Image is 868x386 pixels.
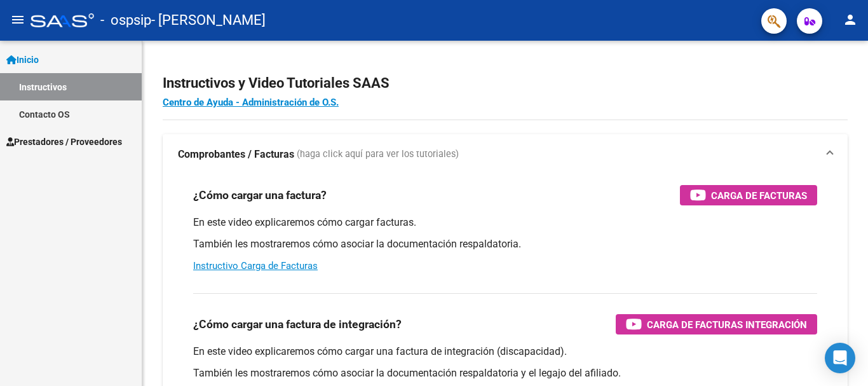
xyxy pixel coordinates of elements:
span: Inicio [6,53,39,67]
mat-icon: menu [10,12,25,27]
mat-icon: person [843,12,858,27]
button: Carga de Facturas [680,185,817,205]
button: Carga de Facturas Integración [616,314,817,334]
strong: Comprobantes / Facturas [178,148,294,162]
span: - ospsip [100,6,151,34]
h2: Instructivos y Video Tutoriales SAAS [163,71,848,95]
a: Instructivo Carga de Facturas [193,260,318,272]
span: Carga de Facturas Integración [647,317,807,333]
p: También les mostraremos cómo asociar la documentación respaldatoria y el legajo del afiliado. [193,366,817,380]
mat-expansion-panel-header: Comprobantes / Facturas (haga click aquí para ver los tutoriales) [163,134,848,175]
div: Open Intercom Messenger [825,343,855,373]
p: También les mostraremos cómo asociar la documentación respaldatoria. [193,237,817,251]
p: En este video explicaremos cómo cargar facturas. [193,216,817,230]
span: Carga de Facturas [711,188,807,203]
span: (haga click aquí para ver los tutoriales) [297,148,459,162]
a: Centro de Ayuda - Administración de O.S. [163,97,339,108]
h3: ¿Cómo cargar una factura de integración? [193,315,402,333]
p: En este video explicaremos cómo cargar una factura de integración (discapacidad). [193,345,817,359]
span: Prestadores / Proveedores [6,135,122,149]
h3: ¿Cómo cargar una factura? [193,186,327,204]
span: - [PERSON_NAME] [151,6,266,34]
